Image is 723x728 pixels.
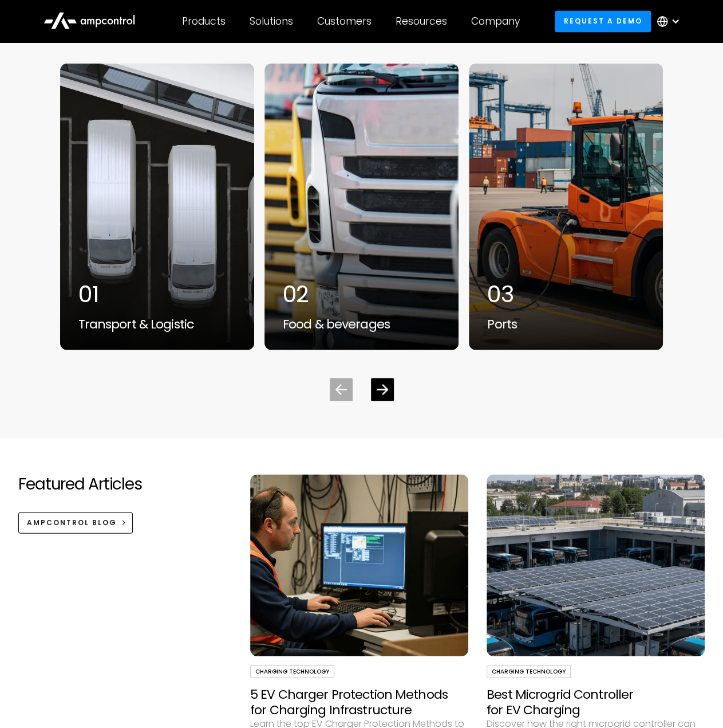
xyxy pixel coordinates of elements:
[471,15,520,28] div: Company
[60,62,255,350] div: 1 / 7
[371,378,394,401] div: Next slide
[330,378,353,401] div: Previous slide
[250,15,293,28] div: Solutions
[468,62,663,350] a: eletric terminal tractor at port03Ports
[264,62,459,350] div: 2 / 7
[487,280,645,307] div: 03
[317,15,372,28] div: Customers
[250,687,468,717] h3: 5 EV Charger Protection Methods for Charging Infrastructure
[283,280,440,307] div: 02
[78,316,236,331] div: Transport & Logistic
[555,10,651,32] a: Request a demo
[78,280,236,307] div: 01
[283,316,440,331] div: Food & beverages
[264,62,459,350] a: 02Food & beverages
[487,316,645,331] div: Ports
[250,665,334,678] div: Charging Technology
[18,512,133,533] a: Ampcontrol Blog
[396,15,447,28] div: Resources
[487,665,571,678] div: Charging Technology
[468,62,663,350] div: 3 / 7
[182,15,226,28] div: Products
[27,517,117,527] div: Ampcontrol Blog
[487,687,705,717] h3: Best Microgrid Controller for EV Charging
[60,62,255,350] a: electric vehicle fleet - Ampcontrol smart charging01Transport & Logistic
[18,474,142,494] h2: Featured Articles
